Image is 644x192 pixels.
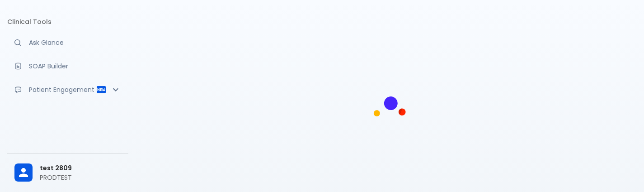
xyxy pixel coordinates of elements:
[7,157,128,188] div: test 2809PRODTEST
[29,85,96,94] p: Patient Engagement
[7,11,128,33] li: Clinical Tools
[7,103,128,123] a: Advanced note-taking
[29,38,121,47] p: Ask Glance
[7,80,128,100] div: Patient Reports & Referrals
[7,33,128,53] a: Moramiz: Find ICD10AM codes instantly
[29,62,121,71] p: SOAP Builder
[7,56,128,76] a: Docugen: Compose a clinical documentation in seconds
[40,173,121,182] p: PRODTEST
[40,163,121,173] span: test 2809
